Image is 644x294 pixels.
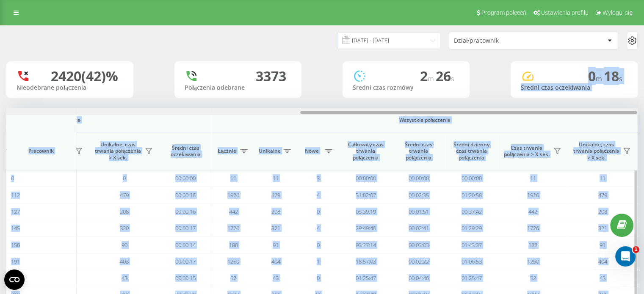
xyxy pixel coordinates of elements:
[596,74,604,83] span: m
[420,67,436,85] span: 2
[502,145,551,158] span: Czas trwania połączenia > X sek.
[271,191,280,199] span: 479
[301,148,322,154] span: Nowe
[445,220,498,236] td: 01:29:29
[317,258,320,265] span: 1
[159,253,212,270] td: 00:00:17
[398,141,439,161] span: Średni czas trwania połączenia
[598,258,607,265] span: 404
[339,170,392,187] td: 00:00:00
[317,174,320,182] span: 3
[159,236,212,253] td: 00:00:14
[216,148,238,154] span: Łącznie
[230,174,236,182] span: 11
[227,191,239,199] span: 1926
[615,246,636,267] iframe: Intercom live chat
[122,241,127,249] span: 90
[11,174,14,182] span: 0
[445,253,498,270] td: 01:06:53
[11,208,20,215] span: 127
[392,220,445,236] td: 00:02:41
[619,74,622,83] span: s
[256,68,286,84] div: 3373
[14,148,69,154] span: Pracownik
[317,241,320,249] span: 0
[123,174,126,182] span: 0
[120,208,129,215] span: 208
[428,74,436,83] span: m
[527,224,539,232] span: 1726
[229,241,238,249] span: 188
[604,67,622,85] span: 18
[317,191,320,199] span: 4
[445,236,498,253] td: 01:43:37
[273,274,279,282] span: 43
[527,191,539,199] span: 1926
[454,37,555,44] div: Dział/pracownik
[317,274,320,282] span: 0
[530,174,536,182] span: 11
[521,84,627,91] div: Średni czas oczekiwania
[317,224,320,232] span: 4
[392,270,445,286] td: 00:04:46
[339,203,392,220] td: 05:39:19
[229,208,238,215] span: 442
[271,208,280,215] span: 208
[445,187,498,203] td: 01:20:58
[259,148,281,154] span: Unikalne
[603,9,633,16] span: Wyloguj się
[271,224,280,232] span: 321
[598,224,607,232] span: 321
[11,191,20,199] span: 112
[51,68,118,84] div: 2420 (42)%
[392,236,445,253] td: 00:03:03
[317,208,320,215] span: 0
[4,269,25,290] button: Open CMP widget
[528,208,537,215] span: 442
[353,84,459,91] div: Średni czas rozmówy
[600,174,605,182] span: 11
[436,67,454,85] span: 26
[541,9,589,16] span: Ustawienia profilu
[185,84,291,91] div: Połączenia odebrane
[598,191,607,199] span: 479
[159,187,212,203] td: 00:00:18
[392,170,445,187] td: 00:00:00
[159,220,212,236] td: 00:00:17
[445,270,498,286] td: 01:25:47
[339,236,392,253] td: 03:27:14
[11,224,20,232] span: 145
[392,187,445,203] td: 00:02:35
[600,274,605,282] span: 43
[230,274,236,282] span: 52
[271,258,280,265] span: 404
[122,274,127,282] span: 43
[227,224,239,232] span: 1726
[339,187,392,203] td: 31:02:07
[392,203,445,220] td: 00:01:51
[159,203,212,220] td: 00:00:16
[11,258,20,265] span: 191
[120,191,129,199] span: 479
[159,170,212,187] td: 00:00:00
[273,174,279,182] span: 11
[159,270,212,286] td: 00:00:15
[451,74,454,83] span: s
[633,246,639,253] span: 1
[345,141,386,161] span: Całkowity czas trwania połączenia
[598,208,607,215] span: 208
[237,117,612,124] span: Wszystkie połączenia
[445,203,498,220] td: 00:37:42
[339,270,392,286] td: 01:25:47
[273,241,279,249] span: 91
[94,141,142,161] span: Unikalne, czas trwania połączenia > X sek.
[530,274,536,282] span: 52
[392,253,445,270] td: 00:02:22
[120,258,129,265] span: 403
[451,141,492,161] span: Średni dzienny czas trwania połączenia
[17,84,123,91] div: Nieodebrane połączenia
[339,253,392,270] td: 18:57:03
[572,141,620,161] span: Unikalne, czas trwania połączenia > X sek.
[445,170,498,187] td: 00:00:00
[227,258,239,265] span: 1250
